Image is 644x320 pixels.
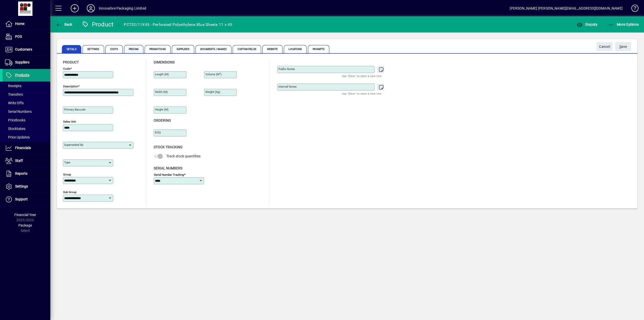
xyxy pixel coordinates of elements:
a: Stocktakes [3,124,50,133]
span: Settings [15,184,28,188]
button: Add [67,4,83,13]
mat-label: Public Notes [278,67,295,71]
span: POS [15,34,22,39]
button: Enquiry [575,20,599,29]
mat-label: Height (m) [155,108,169,111]
span: Ordering [154,118,171,122]
span: Details [62,45,81,53]
a: Customers [3,43,50,56]
mat-hint: Use 'Enter' to start a new line [342,91,381,96]
a: Financials [3,142,50,154]
span: Suppliers [15,60,29,64]
span: Serial Numbers [154,166,182,170]
span: Receipts [5,84,21,88]
span: Stocktakes [5,127,25,131]
a: Staff [3,155,50,167]
span: Website [262,45,283,53]
app-page-header-button: Back [50,20,78,29]
mat-label: Superseded by [64,143,83,147]
mat-label: Code [63,67,70,70]
span: Documents / Images [195,45,232,53]
mat-label: Volume (m ) [205,73,222,76]
span: Pricebooks [5,118,25,122]
span: Custom Fields [233,45,261,53]
a: Pricebooks [3,116,50,124]
span: Package [18,223,32,227]
a: Settings [3,180,50,193]
div: [PERSON_NAME] [PERSON_NAME][EMAIL_ADDRESS][DOMAIN_NAME] [510,4,623,12]
span: More Options [608,22,639,26]
a: Write Offs [3,99,50,107]
span: Prompts [308,45,329,53]
span: Serial Numbers [5,110,32,114]
a: Reports [3,167,50,180]
div: Product [82,20,114,28]
span: Staff [15,159,23,163]
mat-label: Sales unit [63,120,76,123]
span: Back [56,22,72,26]
mat-label: Primary barcode [64,108,86,111]
a: Home [3,18,50,30]
mat-hint: Use 'Enter' to start a new line [342,73,381,79]
mat-label: Internal Notes [278,85,297,88]
span: Locations [284,45,307,53]
button: Profile [83,4,99,13]
span: Price Updates [5,135,30,139]
span: Write Offs [5,101,24,105]
span: Cancel [599,43,610,51]
sup: 3 [219,72,221,75]
span: ave [619,43,627,51]
button: More Options [607,20,640,29]
span: Products [15,73,29,77]
mat-label: Width (m) [155,90,168,94]
span: Home [15,22,24,26]
button: Cancel [596,42,613,51]
mat-label: EOQ [155,131,161,134]
a: Price Updates [3,133,50,141]
a: Transfers [3,90,50,99]
span: S [619,45,621,49]
span: Suppliers [172,45,194,53]
span: Stock Tracking [154,145,183,149]
mat-label: Description [63,85,78,88]
span: Enquiry [577,22,597,26]
a: Suppliers [3,56,50,69]
mat-label: Sub group [63,190,76,194]
span: Customers [15,47,32,51]
a: Receipts [3,82,50,90]
mat-label: Serial Number tracking [154,173,184,176]
button: Back [54,20,74,29]
span: Settings [83,45,104,53]
mat-label: Group [63,173,71,176]
div: PCT32/11X45 - Perforated Polyethylene Blue Sheets 11 x 45 [124,21,232,29]
span: Promotions [145,45,171,53]
span: Product [63,60,79,64]
span: Support [15,197,28,201]
span: Costs [105,45,123,53]
span: Track stock quantities [166,154,200,158]
span: Reports [15,171,27,175]
span: Financial Year [14,213,36,217]
button: Save [615,42,631,51]
span: Transfers [5,92,23,96]
span: Financials [15,146,31,150]
a: POS [3,30,50,43]
span: Pricing [124,45,143,53]
mat-label: Type [64,161,70,164]
a: Support [3,193,50,206]
span: Dimensions [154,60,175,64]
mat-label: Weight (Kg) [205,90,220,94]
div: Innovative Packaging Limited [99,4,146,12]
mat-label: Length (m) [155,73,169,76]
a: Knowledge Base [628,1,638,17]
a: Serial Numbers [3,107,50,116]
